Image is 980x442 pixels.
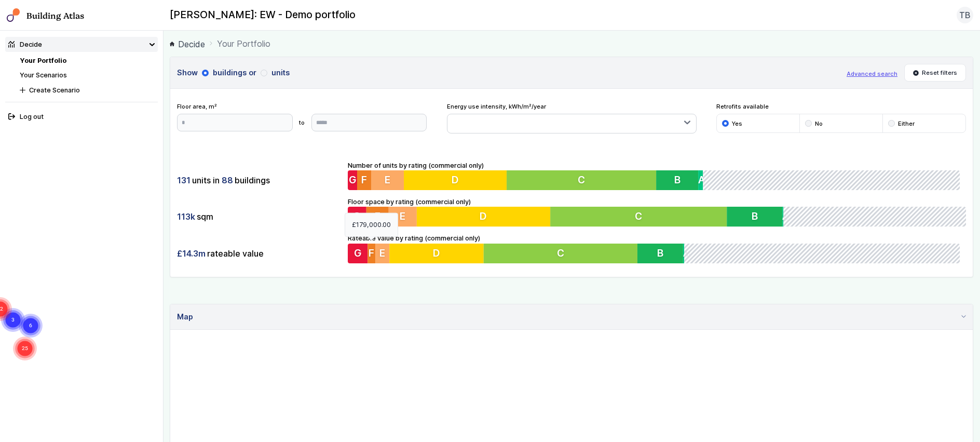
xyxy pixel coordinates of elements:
[348,244,368,263] button: G
[17,83,158,98] button: Create Scenario
[702,170,706,190] button: A
[177,211,195,222] span: 113k
[480,210,487,223] span: D
[677,173,684,186] span: B
[361,173,367,186] span: F
[217,37,270,50] span: Your Portfolio
[959,9,971,21] span: TB
[177,67,840,78] h3: Show
[5,37,158,52] summary: Decide
[177,244,341,263] div: rateable value
[957,7,973,23] button: TB
[702,173,709,186] span: A
[368,244,376,263] button: F
[783,207,784,226] button: A
[485,244,640,263] button: C
[404,170,508,190] button: D
[389,207,417,226] button: E
[170,304,973,330] summary: Map
[357,170,371,190] button: F
[727,207,782,226] button: B
[20,57,66,64] a: Your Portfolio
[847,70,897,78] button: Advanced search
[417,207,550,226] button: D
[660,247,666,259] span: B
[390,244,485,263] button: D
[783,210,790,223] span: A
[348,170,357,190] button: G
[559,247,566,259] span: C
[170,8,356,22] h2: [PERSON_NAME]: EW - Demo portfolio
[376,244,390,263] button: E
[716,102,966,111] span: Retrofits available
[635,210,642,223] span: C
[349,173,357,186] span: G
[580,173,588,186] span: C
[177,175,190,186] span: 131
[550,207,727,226] button: C
[369,247,375,259] span: F
[453,173,460,186] span: D
[177,248,206,259] span: £14.3m
[20,71,67,79] a: Your Scenarios
[447,102,697,134] div: Energy use intensity, kWh/m²/year
[7,8,20,22] img: main-0bbd2752.svg
[5,109,158,124] button: Log out
[177,207,341,226] div: sqm
[348,197,966,227] div: Floor space by rating (commercial only)
[380,247,386,259] span: E
[177,114,427,131] form: to
[177,102,427,131] div: Floor area, m²
[177,170,341,190] div: units in buildings
[366,207,389,226] button: F
[659,170,702,190] button: B
[641,244,687,263] button: B
[348,160,966,191] div: Number of units by rating (commercial only)
[375,210,380,223] span: F
[385,173,391,186] span: E
[222,175,233,186] span: 88
[353,210,361,223] span: G
[354,247,362,259] span: G
[170,38,205,50] a: Decide
[508,170,659,190] button: C
[904,64,967,82] button: Reset filters
[372,170,405,190] button: E
[348,233,966,263] div: Rateable value by rating (commercial only)
[434,247,441,259] span: D
[687,247,693,259] span: A
[348,207,366,226] button: G
[752,210,758,223] span: B
[8,39,42,49] div: Decide
[400,210,405,223] span: E
[687,244,688,263] button: A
